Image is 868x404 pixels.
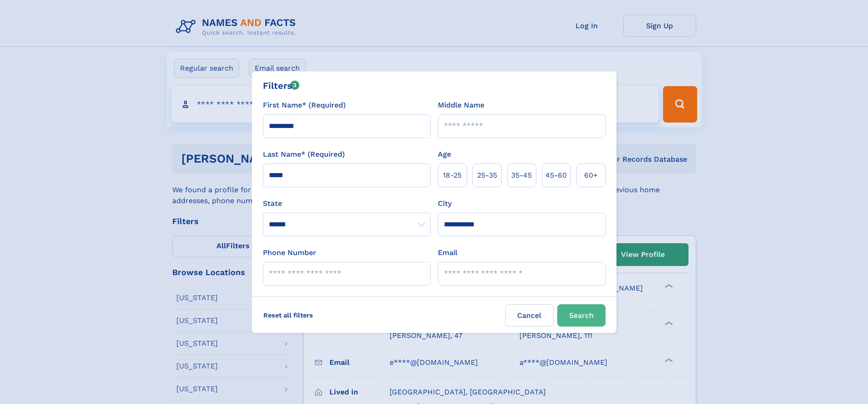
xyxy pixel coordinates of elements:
[263,79,300,92] div: Filters
[438,247,457,258] label: Email
[263,247,316,258] label: Phone Number
[511,170,532,181] span: 35‑45
[557,304,606,327] button: Search
[438,198,452,209] label: City
[263,198,431,209] label: State
[505,304,554,327] label: Cancel
[263,149,345,160] label: Last Name* (Required)
[263,100,346,111] label: First Name* (Required)
[477,170,497,181] span: 25‑35
[545,170,567,181] span: 45‑60
[438,149,451,160] label: Age
[257,304,319,326] label: Reset all filters
[443,170,462,181] span: 18‑25
[438,100,484,111] label: Middle Name
[584,170,598,181] span: 60+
